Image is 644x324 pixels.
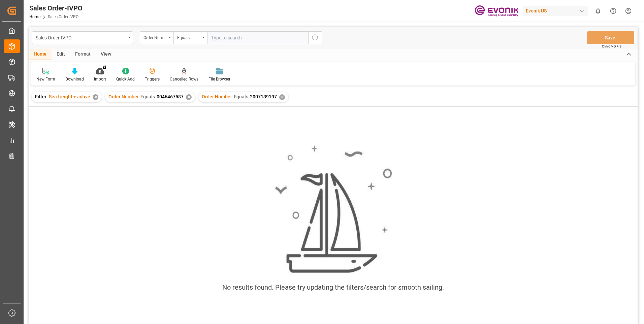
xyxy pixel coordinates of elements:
[207,31,308,44] input: Type to search
[29,49,52,60] div: Home
[274,144,392,274] img: smooth_sailing.jpeg
[170,76,198,82] div: Cancelled Rows
[523,6,588,16] div: Evonik US
[140,94,155,99] span: Equals
[143,33,166,41] div: Order Number
[29,14,40,19] a: Home
[52,49,70,60] div: Edit
[523,4,590,17] button: Evonik US
[65,76,84,82] div: Download
[222,282,444,292] div: No results found. Please try updating the filters/search for smooth sailing.
[250,94,277,99] span: 2007139197
[116,76,135,82] div: Quick Add
[70,49,96,60] div: Format
[606,3,621,19] button: Help Center
[177,33,200,41] div: Equals
[108,94,139,99] span: Order Number
[208,76,230,82] div: File Browser
[32,31,133,44] button: open menu
[234,94,248,99] span: Equals
[202,94,232,99] span: Order Number
[36,33,126,41] div: Sales Order-IVPO
[173,31,207,44] button: open menu
[29,3,83,13] div: Sales Order-IVPO
[279,94,285,100] div: ✕
[96,49,116,60] div: View
[145,76,160,82] div: Triggers
[157,94,184,99] span: 0046467587
[475,5,518,17] img: Evonik-brand-mark-Deep-Purple-RGB.jpeg_1700498283.jpeg
[140,31,173,44] button: open menu
[186,94,192,100] div: ✕
[36,76,55,82] div: New Form
[93,94,98,100] div: ✕
[308,31,322,44] button: search button
[587,31,634,44] button: Save
[49,94,90,99] span: Sea freight + active
[35,94,49,99] span: Filter :
[590,3,606,19] button: show 0 new notifications
[602,44,621,49] span: Ctrl/CMD + S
